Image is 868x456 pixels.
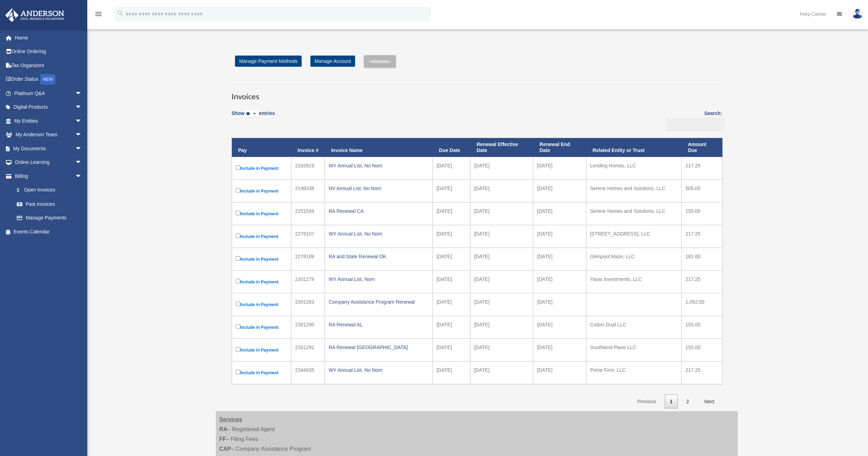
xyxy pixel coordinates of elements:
[682,339,722,361] td: 155.00
[433,293,470,316] td: [DATE]
[5,100,93,114] a: Digital Productsarrow_drop_down
[586,361,682,384] td: Prime Firm, LLC
[219,417,242,422] strong: Services
[329,297,429,307] div: Company Assistance Program Renewal
[533,157,586,180] td: [DATE]
[665,395,678,409] a: 1
[470,202,533,225] td: [DATE]
[470,361,533,384] td: [DATE]
[533,270,586,293] td: [DATE]
[586,138,682,157] th: Related Entity or Trust: activate to sort column ascending
[10,211,89,225] a: Manage Payments
[244,110,259,118] select: Showentries
[75,169,89,183] span: arrow_drop_down
[586,180,682,202] td: Serene Homes and Solutions, LLC
[236,302,240,306] input: Include in Payment
[470,339,533,361] td: [DATE]
[682,248,722,270] td: 181.00
[232,138,291,157] th: Pay: activate to sort column descending
[666,118,724,131] input: Search:
[94,12,103,18] a: menu
[291,202,325,225] td: 2251549
[433,339,470,361] td: [DATE]
[5,45,93,59] a: Online Ordering
[236,323,287,332] label: Include in Payment
[329,252,429,261] div: RA and State Renewal OK
[586,248,682,270] td: Glenpool Maze, LLC
[470,270,533,293] td: [DATE]
[533,361,586,384] td: [DATE]
[682,202,722,225] td: 155.00
[682,293,722,316] td: 1,092.00
[231,85,722,102] h3: Invoices
[236,164,287,173] label: Include in Payment
[433,248,470,270] td: [DATE]
[433,180,470,202] td: [DATE]
[236,233,240,238] input: Include in Payment
[433,202,470,225] td: [DATE]
[75,86,89,101] span: arrow_drop_down
[291,293,325,316] td: 2301283
[470,293,533,316] td: [DATE]
[5,225,93,239] a: Events Calendar
[470,138,533,157] th: Renewal Effective Date: activate to sort column ascending
[433,270,470,293] td: [DATE]
[236,232,287,241] label: Include in Payment
[682,361,722,384] td: 217.25
[291,138,325,157] th: Invoice #: activate to sort column ascending
[291,270,325,293] td: 2301279
[236,209,287,218] label: Include in Payment
[433,138,470,157] th: Due Date: activate to sort column ascending
[470,157,533,180] td: [DATE]
[699,395,720,409] a: Next
[236,368,287,377] label: Include in Payment
[236,255,287,263] label: Include in Payment
[236,277,287,286] label: Include in Payment
[470,316,533,339] td: [DATE]
[533,293,586,316] td: [DATE]
[329,365,429,375] div: WY Annual List, No Nom
[236,324,240,329] input: Include in Payment
[533,339,586,361] td: [DATE]
[291,180,325,202] td: 2198338
[236,279,240,283] input: Include in Payment
[219,436,226,442] strong: FF
[236,346,287,354] label: Include in Payment
[5,72,93,87] a: Order StatusNEW
[682,157,722,180] td: 217.25
[682,270,722,293] td: 217.25
[310,56,355,67] a: Manage Account
[433,157,470,180] td: [DATE]
[5,114,93,128] a: My Entitiesarrow_drop_down
[236,188,240,193] input: Include in Payment
[291,339,325,361] td: 2301292
[3,8,66,22] img: Anderson Advisors Platinum Portal
[586,339,682,361] td: Southland Plane LLC
[236,300,287,309] label: Include in Payment
[681,395,694,409] a: 2
[236,347,240,352] input: Include in Payment
[329,161,429,171] div: WY Annual List, No Nom
[219,426,227,432] strong: RA
[117,9,124,17] i: search
[470,248,533,270] td: [DATE]
[21,186,24,195] span: $
[682,225,722,248] td: 217.25
[40,74,56,85] div: NEW
[329,229,429,239] div: WY Annual List, No Nom
[219,446,231,452] strong: CAP
[329,320,429,330] div: RA Renewal AL
[533,180,586,202] td: [DATE]
[329,206,429,216] div: RA Renewal CA
[236,370,240,374] input: Include in Payment
[291,157,325,180] td: 2163919
[75,142,89,156] span: arrow_drop_down
[10,183,86,197] a: $Open Invoices
[329,274,429,284] div: WY Annual List, Nom
[329,342,429,352] div: RA Renewal [GEOGRAPHIC_DATA]
[586,202,682,225] td: Serene Homes and Solutions, LLC
[5,155,93,169] a: Online Learningarrow_drop_down
[5,58,93,72] a: Tax Organizers
[533,248,586,270] td: [DATE]
[433,361,470,384] td: [DATE]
